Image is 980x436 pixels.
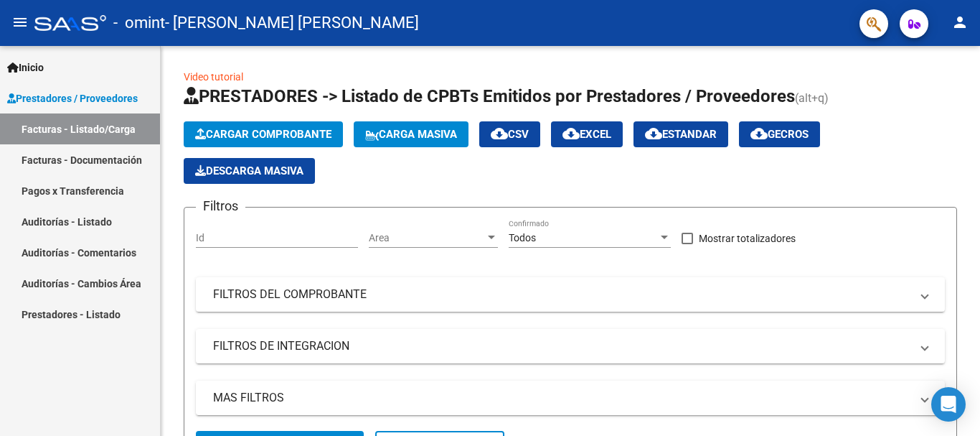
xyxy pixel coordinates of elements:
[795,91,829,105] span: (alt+q)
[750,128,809,141] span: Gecros
[750,125,768,142] mat-icon: cloud_download
[491,128,529,141] span: CSV
[7,91,138,106] span: Prestadores / Proveedores
[184,71,243,83] a: Video tutorial
[213,287,910,302] mat-panel-title: FILTROS DEL COMPROBANTE
[196,277,945,312] mat-expansion-panel-header: FILTROS DEL COMPROBANTE
[562,128,611,141] span: EXCEL
[739,121,820,147] button: Gecros
[113,7,165,39] span: - omint
[11,14,29,31] mat-icon: menu
[165,7,419,39] span: - [PERSON_NAME] [PERSON_NAME]
[213,390,910,406] mat-panel-title: MAS FILTROS
[645,128,717,141] span: Estandar
[184,86,795,106] span: PRESTADORES -> Listado de CPBTs Emitidos por Prestadores / Proveedores
[509,232,536,243] span: Todos
[562,125,580,142] mat-icon: cloud_download
[196,381,945,415] mat-expansion-panel-header: MAS FILTROS
[951,14,969,31] mat-icon: person
[633,121,728,147] button: Estandar
[195,164,303,177] span: Descarga Masiva
[645,125,662,142] mat-icon: cloud_download
[195,128,331,141] span: Cargar Comprobante
[491,125,508,142] mat-icon: cloud_download
[551,121,623,147] button: EXCEL
[184,158,315,184] button: Descarga Masiva
[184,121,343,147] button: Cargar Comprobante
[213,338,910,354] mat-panel-title: FILTROS DE INTEGRACION
[184,158,315,184] app-download-masive: Descarga masiva de comprobantes (adjuntos)
[699,230,796,247] span: Mostrar totalizadores
[196,196,245,216] h3: Filtros
[196,329,945,363] mat-expansion-panel-header: FILTROS DE INTEGRACION
[7,60,44,75] span: Inicio
[369,232,485,244] span: Area
[365,128,457,141] span: Carga Masiva
[354,121,468,147] button: Carga Masiva
[479,121,540,147] button: CSV
[931,387,966,422] div: Open Intercom Messenger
